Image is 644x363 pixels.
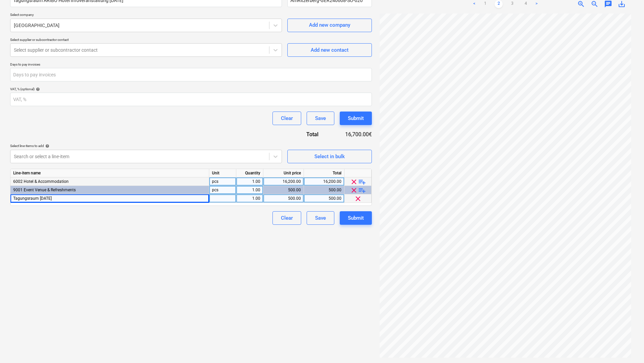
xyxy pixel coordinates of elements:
span: clear [350,186,358,194]
div: Submit [348,214,364,222]
button: Add new company [287,19,372,32]
button: Clear [272,112,301,125]
button: Save [307,211,334,225]
button: Submit [340,112,372,125]
div: Clear [281,114,293,123]
span: 6002 Hotel & Accommodation [13,179,69,184]
button: Submit [340,211,372,225]
div: 500.00 [307,194,341,203]
span: help [34,87,40,91]
span: clear [350,178,358,186]
div: 1.00 [239,177,260,186]
div: Select in bulk [314,152,345,161]
div: Add new company [309,21,350,29]
button: Save [307,112,334,125]
div: 1.00 [239,186,260,194]
span: playlist_add [358,186,366,194]
p: Select supplier or subcontractor contact [10,38,282,43]
div: Line-item name [10,169,209,177]
div: 16,200.00 [307,177,341,186]
button: Clear [272,211,301,225]
p: Select company [10,13,282,18]
div: Unit price [263,169,304,177]
div: 500.00 [307,186,341,194]
div: 500.00 [266,194,301,203]
div: 500.00 [266,186,301,194]
span: clear [354,195,362,203]
div: Select line-items to add [10,144,282,148]
span: 9001 Event Venue & Refreshments [13,188,76,192]
div: Submit [348,114,364,123]
div: Clear [281,214,293,222]
div: VAT, % (optional) [10,87,372,91]
div: 1.00 [239,194,260,203]
div: Add new contact [311,46,349,54]
input: VAT, % [10,93,372,106]
button: Add new contact [287,43,372,57]
span: playlist_add [358,178,366,186]
div: Total [284,130,329,138]
div: 16,200.00 [266,177,301,186]
div: Save [315,114,326,123]
div: 16,700.00€ [329,130,372,138]
span: Tagungsraum 20.10.2025 [13,196,52,201]
div: Unit [209,169,236,177]
p: Days to pay invoices [10,62,372,68]
button: Select in bulk [287,150,372,163]
div: pcs [209,177,236,186]
div: Quantity [236,169,263,177]
span: help [44,144,49,148]
div: pcs [209,186,236,194]
div: Total [304,169,344,177]
input: Days to pay invoices [10,68,372,81]
div: Save [315,214,326,222]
